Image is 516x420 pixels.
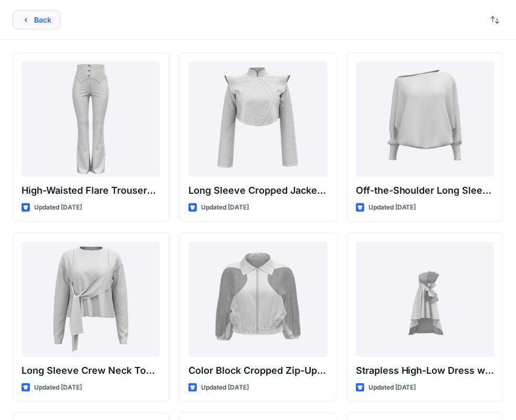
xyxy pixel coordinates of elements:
p: Updated [DATE] [201,382,249,393]
p: High-Waisted Flare Trousers with Button Detail [22,183,160,198]
button: Back [13,10,60,29]
a: Strapless High-Low Dress with Side Bow Detail [356,241,494,357]
p: Long Sleeve Cropped Jacket with Mandarin Collar and Shoulder Detail [188,183,327,198]
p: Updated [DATE] [34,202,82,213]
a: Long Sleeve Cropped Jacket with Mandarin Collar and Shoulder Detail [188,61,327,177]
p: Updated [DATE] [368,382,416,393]
p: Updated [DATE] [368,202,416,213]
p: Strapless High-Low Dress with Side Bow Detail [356,363,494,378]
p: Long Sleeve Crew Neck Top with Asymmetrical Tie Detail [22,363,160,378]
p: Updated [DATE] [201,202,249,213]
a: Off-the-Shoulder Long Sleeve Top [356,61,494,177]
a: High-Waisted Flare Trousers with Button Detail [22,61,160,177]
p: Updated [DATE] [34,382,82,393]
a: Color Block Cropped Zip-Up Jacket with Sheer Sleeves [188,241,327,357]
p: Color Block Cropped Zip-Up Jacket with Sheer Sleeves [188,363,327,378]
a: Long Sleeve Crew Neck Top with Asymmetrical Tie Detail [22,241,160,357]
p: Off-the-Shoulder Long Sleeve Top [356,183,494,198]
